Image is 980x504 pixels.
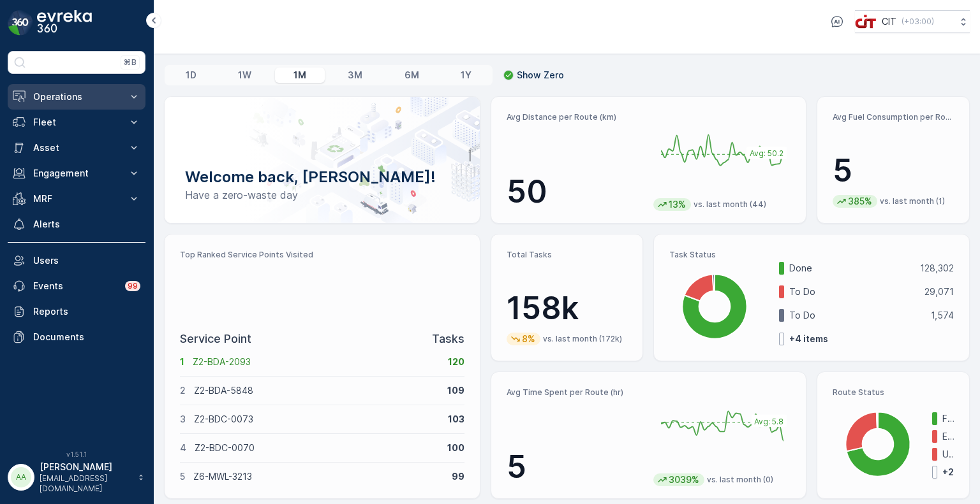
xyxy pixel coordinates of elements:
[8,461,145,494] button: AA[PERSON_NAME][EMAIL_ADDRESS][DOMAIN_NAME]
[942,430,954,443] p: Expired
[33,254,140,267] p: Users
[180,442,186,454] p: 4
[507,250,628,260] p: Total Tasks
[855,15,877,29] img: cit-logo_pOk6rL0.png
[461,69,471,82] p: 1Y
[33,90,120,103] p: Operations
[789,333,828,345] p: + 4 items
[180,356,184,368] p: 1
[8,248,145,273] a: Users
[33,331,140,343] p: Documents
[833,387,954,398] p: Route Status
[33,218,140,231] p: Alerts
[180,470,185,483] p: 5
[8,110,145,135] button: Fleet
[694,199,766,210] p: vs. last month (44)
[855,10,970,33] button: CIT(+03:00)
[185,167,459,187] p: Welcome back, [PERSON_NAME]!
[8,161,145,186] button: Engagement
[33,305,140,318] p: Reports
[33,167,120,180] p: Engagement
[8,84,145,110] button: Operations
[11,467,31,487] div: AA
[942,448,954,461] p: Undispatched
[8,273,145,299] a: Events99
[448,413,464,426] p: 103
[186,69,197,82] p: 1D
[33,116,120,129] p: Fleet
[880,196,945,206] p: vs. last month (1)
[180,330,251,348] p: Service Point
[40,461,131,473] p: [PERSON_NAME]
[8,299,145,324] a: Reports
[180,413,186,426] p: 3
[33,141,120,154] p: Asset
[669,250,954,260] p: Task Status
[447,442,464,454] p: 100
[667,198,687,211] p: 13%
[37,10,92,36] img: logo_dark-DEwI_e13.png
[185,187,459,203] p: Have a zero-waste day
[195,442,439,454] p: Z2-BDC-0070
[833,152,954,190] p: 5
[432,330,464,348] p: Tasks
[128,281,138,291] p: 99
[789,285,916,298] p: To Do
[194,413,440,426] p: Z2-BDC-0073
[405,69,419,82] p: 6M
[193,356,440,368] p: Z2-BDA-2093
[8,10,33,36] img: logo
[447,384,464,397] p: 109
[293,69,306,82] p: 1M
[667,473,701,486] p: 3039%
[8,450,145,458] span: v 1.51.1
[33,192,120,205] p: MRF
[238,69,251,82] p: 1W
[920,262,954,275] p: 128,302
[789,262,912,275] p: Done
[124,57,137,68] p: ⌘B
[8,324,145,350] a: Documents
[180,384,186,397] p: 2
[942,412,954,425] p: Finished
[507,289,628,328] p: 158k
[507,112,644,122] p: Avg Distance per Route (km)
[193,470,443,483] p: Z6-MWL-3213
[33,280,117,292] p: Events
[847,195,873,208] p: 385%
[8,135,145,161] button: Asset
[789,309,923,322] p: To Do
[8,212,145,237] a: Alerts
[194,384,439,397] p: Z2-BDA-5848
[180,250,464,260] p: Top Ranked Service Points Visited
[707,475,773,485] p: vs. last month (0)
[882,15,896,28] p: CIT
[543,334,622,344] p: vs. last month (172k)
[452,470,464,483] p: 99
[507,387,644,398] p: Avg Time Spent per Route (hr)
[40,473,131,494] p: [EMAIL_ADDRESS][DOMAIN_NAME]
[902,17,934,27] p: ( +03:00 )
[348,69,362,82] p: 3M
[507,448,644,486] p: 5
[833,112,954,122] p: Avg Fuel Consumption per Route (lt)
[931,309,954,322] p: 1,574
[448,356,464,368] p: 120
[507,173,644,211] p: 50
[517,69,564,82] p: Show Zero
[521,333,537,345] p: 8%
[924,285,954,298] p: 29,071
[942,466,956,479] p: + 2
[8,186,145,212] button: MRF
